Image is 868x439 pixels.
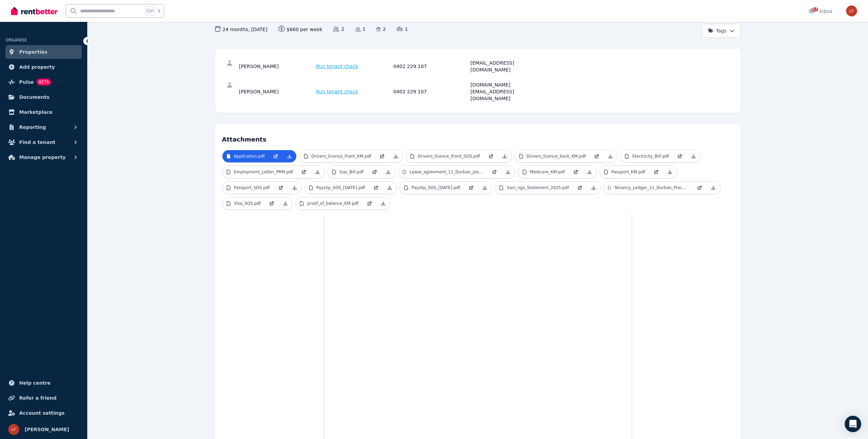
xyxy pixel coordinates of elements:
[614,185,689,190] p: Tenancy_Ledger_11_Durban_Place_Warnbro.pdf
[19,108,52,116] span: Marketplace
[590,150,604,162] a: Open in new Tab
[316,88,358,95] span: Run tenant check
[222,197,265,210] a: Visa_SOS.pdf
[215,26,268,33] span: 24 months , [DATE]
[470,59,546,73] div: [EMAIL_ADDRESS][DOMAIN_NAME]
[158,8,160,14] span: k
[222,150,269,162] a: Application.pdf
[400,182,464,194] a: Payslip_SOS_[DATE].pdf
[5,45,82,59] a: Properties
[632,154,669,159] p: Electricity_Bill.pdf
[5,90,82,104] a: Documents
[368,166,381,178] a: Open in new Tab
[305,182,369,194] a: Payslip_SOS_[DATE].pdf
[333,26,344,32] span: 2
[515,150,590,162] a: Drivers_licence_back_KM.pdf
[573,182,587,194] a: Open in new Tab
[316,185,365,190] p: Payslip_SOS_[DATE].pdf
[621,150,673,162] a: Electricity_Bill.pdf
[316,63,358,70] span: Run tenant check
[297,166,311,178] a: Open in new Tab
[495,182,573,194] a: Savi_ngs_Statement_2025.pdf
[604,182,693,194] a: Tenancy_Ledger_11_Durban_Place_Warnbro.pdf
[288,182,301,194] a: Download Attachment
[19,48,48,56] span: Properties
[278,26,323,33] span: $660 per week
[464,182,478,194] a: Open in new Tab
[234,169,293,175] p: Employment_Letter_PRM.pdf
[274,182,288,194] a: Open in new Tab
[37,79,51,85] span: BETA
[376,26,386,32] span: 2
[569,166,583,178] a: Open in new Tab
[587,182,600,194] a: Download Attachment
[600,166,649,178] a: Passport_KM.pdf
[478,182,492,194] a: Download Attachment
[5,150,82,164] button: Manage property
[393,81,469,102] div: 0402 229 107
[300,150,375,162] a: Drivers_licence_Front_KM.pdf
[649,166,663,178] a: Open in new Tab
[5,75,82,89] a: PulseBETA
[406,150,484,162] a: Drivers_licence_Front_SOS.pdf
[418,154,480,159] p: Drivers_licence_Front_SOS.pdf
[673,150,687,162] a: Open in new Tab
[239,81,314,102] div: [PERSON_NAME]
[5,120,82,134] button: Reporting
[530,169,565,175] p: Medicare_KM.pdf
[702,24,741,38] button: Tags
[296,197,363,210] a: proof_of_balance_KM.pdf
[11,6,57,16] img: RentBetter
[5,105,82,119] a: Marketplace
[611,169,645,175] p: Passport_KM.pdf
[5,60,82,74] a: Add property
[507,185,569,190] p: Savi_ngs_Statement_2025.pdf
[19,153,66,161] span: Manage property
[383,182,397,194] a: Download Attachment
[381,166,395,178] a: Download Attachment
[5,406,82,420] a: Account settings
[328,166,367,178] a: Gas_Bill.pdf
[693,182,707,194] a: Open in new Tab
[369,182,383,194] a: Open in new Tab
[19,394,56,402] span: Refer a friend
[307,201,359,206] p: proof_of_balance_KM.pdf
[5,135,82,149] button: Find a tenant
[283,150,296,162] a: Download Attachment
[412,185,460,190] p: Payslip_SOS_[DATE].pdf
[410,169,483,175] p: Lease_agreement_11_Durban_place.pdf
[527,154,586,159] p: Drivers_licence_back_KM.pdf
[583,166,596,178] a: Download Attachment
[311,154,371,159] p: Drivers_licence_Front_KM.pdf
[311,166,324,178] a: Download Attachment
[278,197,292,210] a: Download Attachment
[470,81,546,102] div: [DOMAIN_NAME][EMAIL_ADDRESS][DOMAIN_NAME]
[604,150,617,162] a: Download Attachment
[399,166,488,178] a: Lease_agreement_11_Durban_place.pdf
[355,26,366,32] span: 1
[269,150,283,162] a: Open in new Tab
[375,150,389,162] a: Open in new Tab
[518,166,569,178] a: Medicare_KM.pdf
[5,376,82,390] a: Help centre
[234,185,270,190] p: Passport_SOS.pdf
[19,409,65,417] span: Account settings
[265,197,278,210] a: Open in new Tab
[222,131,734,144] h4: Attachments
[808,8,832,15] div: Inbox
[484,150,498,162] a: Open in new Tab
[663,166,677,178] a: Download Attachment
[239,59,314,73] div: [PERSON_NAME]
[389,150,403,162] a: Download Attachment
[234,154,265,159] p: Application.pdf
[846,5,857,16] img: Lee Farrell
[19,78,34,86] span: Pulse
[19,123,46,131] span: Reporting
[5,38,27,42] span: ORGANISE
[145,6,155,15] span: Ctrl
[234,201,261,206] p: Visa_SOS.pdf
[8,424,19,435] img: Lee Farrell
[19,138,55,146] span: Find a tenant
[19,63,55,71] span: Add property
[488,166,501,178] a: Open in new Tab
